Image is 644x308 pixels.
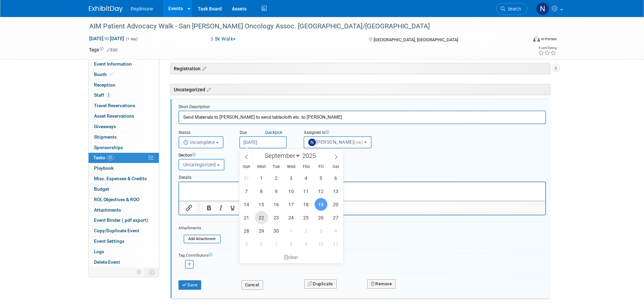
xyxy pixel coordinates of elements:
[178,251,546,258] div: Tag Contributors
[285,171,298,185] span: September 3, 2025
[285,211,298,224] span: September 24, 2025
[131,6,153,11] span: Replimune
[89,174,159,184] a: Misc. Expenses & Credits
[200,65,206,72] a: Edit sections
[304,130,388,136] div: Assigned to
[536,2,549,15] img: Nicole Schaeffner
[270,198,283,211] span: September 16, 2025
[178,130,229,136] div: Status
[89,111,159,121] a: Asset Reservations
[270,171,283,185] span: September 2, 2025
[205,86,211,93] a: Edit sections
[284,165,299,169] span: Wed
[94,238,124,244] span: Event Settings
[241,280,263,290] button: Cancel
[538,46,556,50] div: Event Rating
[183,140,215,145] span: Incomplete
[299,165,313,169] span: Thu
[94,217,148,223] span: Event Binder (.pdf export)
[89,6,123,13] img: ExhibitDay
[106,48,118,52] a: Edit
[94,61,132,67] span: Event Information
[89,35,124,42] span: [DATE] [DATE]
[240,198,253,211] span: September 14, 2025
[94,176,147,181] span: Misc. Expenses & Credits
[239,165,254,169] span: Sun
[240,237,253,251] span: October 5, 2025
[314,211,328,224] span: September 26, 2025
[270,237,283,251] span: October 7, 2025
[94,113,134,119] span: Asset Reservations
[110,72,113,76] i: Booth reservation complete
[178,172,546,181] div: Details
[541,37,557,42] div: In-Person
[227,203,238,213] button: Underline
[270,211,283,224] span: September 23, 2025
[300,171,313,185] span: September 4, 2025
[240,171,253,185] span: August 31, 2025
[314,224,328,237] span: October 3, 2025
[178,104,546,111] div: Short Description
[107,155,114,160] span: 0%
[94,72,115,77] span: Booth
[505,6,521,11] span: Search
[329,211,342,224] span: September 27, 2025
[301,152,321,160] input: Year
[94,165,114,171] span: Playbook
[89,226,159,236] a: Copy/Duplicate Event
[179,182,545,201] iframe: Rich Text Area
[270,224,283,237] span: September 30, 2025
[87,20,517,32] div: AIM Patient Advocacy Walk - San [PERSON_NAME] Oncology Assoc. [GEOGRAPHIC_DATA]/[GEOGRAPHIC_DATA]
[94,186,109,192] span: Budget
[254,165,269,169] span: Mon
[94,92,111,98] span: Staff
[89,163,159,173] a: Playbook
[89,195,159,205] a: ROI, Objectives & ROO
[300,237,313,251] span: October 9, 2025
[106,93,111,98] span: 2
[203,203,215,213] button: Bold
[304,279,337,289] button: Duplicate
[94,228,139,233] span: Copy/Duplicate Event
[94,145,123,150] span: Sponsorships
[170,63,550,74] div: Registration
[313,165,328,169] span: Fri
[314,198,328,211] span: September 19, 2025
[329,171,342,185] span: September 6, 2025
[178,111,546,124] input: Name of task or a short description
[240,185,253,198] span: September 7, 2025
[94,249,104,254] span: Logs
[239,252,343,263] div: clear
[300,185,313,198] span: September 11, 2025
[125,37,138,41] span: (1 day)
[314,171,328,185] span: September 5, 2025
[487,35,557,45] div: Event Format
[94,259,120,265] span: Delete Event
[89,247,159,257] a: Logs
[300,211,313,224] span: September 25, 2025
[94,134,117,140] span: Shipments
[285,224,298,237] span: October 1, 2025
[328,165,343,169] span: Sat
[89,236,159,246] a: Event Settings
[89,122,159,132] a: Giveaways
[94,103,135,108] span: Travel Reservations
[314,185,328,198] span: September 12, 2025
[89,205,159,215] a: Attachments
[239,130,293,136] div: Due
[354,140,363,145] span: (me)
[178,152,515,159] div: Section
[285,198,298,211] span: September 17, 2025
[89,59,159,69] a: Event Information
[89,70,159,80] a: Booth
[89,257,159,267] a: Delete Event
[89,132,159,142] a: Shipments
[93,155,114,160] span: Tasks
[178,159,224,170] button: Uncategorized
[178,225,221,231] div: Attachments
[269,165,284,169] span: Tue
[367,279,396,289] button: Remove
[262,151,301,160] select: Month
[240,211,253,224] span: September 21, 2025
